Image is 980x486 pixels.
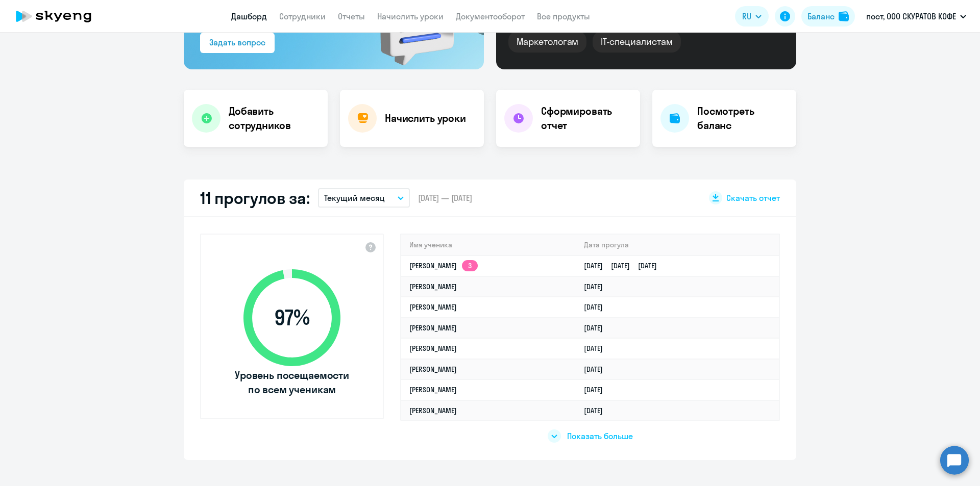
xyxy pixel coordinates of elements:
[801,6,855,27] button: Балансbalance
[279,11,326,21] a: Сотрудники
[584,406,611,415] a: [DATE]
[209,36,265,48] div: Задать вопрос
[231,11,267,21] a: Дашборд
[576,235,779,255] th: Дата прогула
[584,365,611,374] a: [DATE]
[584,261,665,270] a: [DATE][DATE][DATE]
[377,11,444,21] a: Начислить уроки
[233,368,351,397] span: Уровень посещаемости по всем ученикам
[726,192,780,203] span: Скачать отчет
[567,430,633,442] span: Показать больше
[537,11,590,21] a: Все продукты
[409,344,457,353] a: [PERSON_NAME]
[200,188,310,208] h2: 11 прогулов за:
[409,302,457,312] a: [PERSON_NAME]
[409,282,457,291] a: [PERSON_NAME]
[233,305,351,330] span: 97 %
[456,11,525,21] a: Документооборот
[697,104,788,133] h4: Посмотреть баланс
[584,282,611,291] a: [DATE]
[338,11,365,21] a: Отчеты
[318,188,410,208] button: Текущий месяц
[508,31,586,53] div: Маркетологам
[409,365,457,374] a: [PERSON_NAME]
[200,33,275,53] button: Задать вопрос
[385,111,466,125] h4: Начислить уроки
[409,406,457,415] a: [PERSON_NAME]
[584,323,611,332] a: [DATE]
[584,302,611,312] a: [DATE]
[742,10,751,22] span: RU
[418,192,472,203] span: [DATE] — [DATE]
[324,192,385,204] p: Текущий месяц
[229,104,320,133] h4: Добавить сотрудников
[861,4,971,29] button: пост, ООО СКУРАТОВ КОФЕ
[584,344,611,353] a: [DATE]
[541,104,632,133] h4: Сформировать отчет
[866,10,956,22] p: пост, ООО СКУРАТОВ КОФЕ
[409,385,457,394] a: [PERSON_NAME]
[584,385,611,394] a: [DATE]
[409,323,457,332] a: [PERSON_NAME]
[839,11,849,21] img: balance
[735,6,769,27] button: RU
[593,31,680,53] div: IT-специалистам
[409,261,478,270] a: [PERSON_NAME]3
[807,10,835,22] div: Баланс
[401,235,576,255] th: Имя ученика
[462,260,478,271] app-skyeng-badge: 3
